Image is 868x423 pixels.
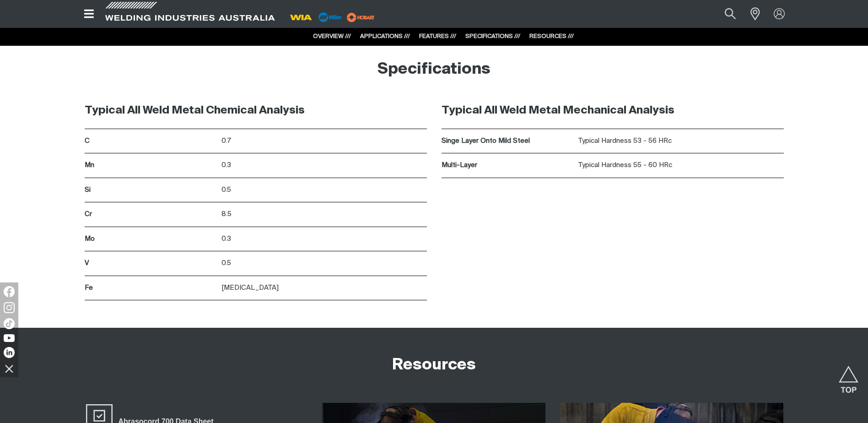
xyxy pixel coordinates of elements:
img: TikTok [4,318,15,329]
h3: Typical All Weld Metal Chemical Analysis [85,103,427,118]
img: hide socials [1,361,17,376]
button: Scroll to top [838,366,859,386]
a: FEATURES /// [419,33,456,39]
p: C [85,136,217,146]
a: SPECIFICATIONS /// [465,33,520,39]
p: [MEDICAL_DATA] [221,283,427,293]
p: Mo [85,234,217,244]
p: Singe Layer Onto Mild Steel [442,136,574,146]
a: OVERVIEW /// [313,33,351,39]
a: RESOURCES /// [529,33,574,39]
input: Product name or item number... [703,4,745,24]
p: 0.3 [221,160,427,171]
img: LinkedIn [4,347,15,358]
img: YouTube [4,334,15,342]
h2: Resources [392,355,476,375]
p: Cr [85,209,217,220]
p: Fe [85,283,217,293]
p: 0.5 [221,258,427,269]
button: Search products [715,4,746,24]
p: Typical Hardness 55 - 60 HRc [578,160,784,171]
p: Multi-Layer [442,160,574,171]
p: 0.5 [221,185,427,195]
img: Instagram [4,302,15,313]
h2: Specifications [75,60,793,80]
p: 0.3 [221,234,427,244]
p: Si [85,185,217,195]
img: Facebook [4,286,15,297]
a: miller [344,14,377,21]
img: miller [344,11,377,24]
p: Mn [85,160,217,171]
p: 8.5 [221,209,427,220]
p: Typical Hardness 53 - 56 HRc [578,136,784,146]
p: 0.7 [221,136,427,146]
a: APPLICATIONS /// [360,33,410,39]
h3: Typical All Weld Metal Mechanical Analysis [442,103,784,118]
p: V [85,258,217,269]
